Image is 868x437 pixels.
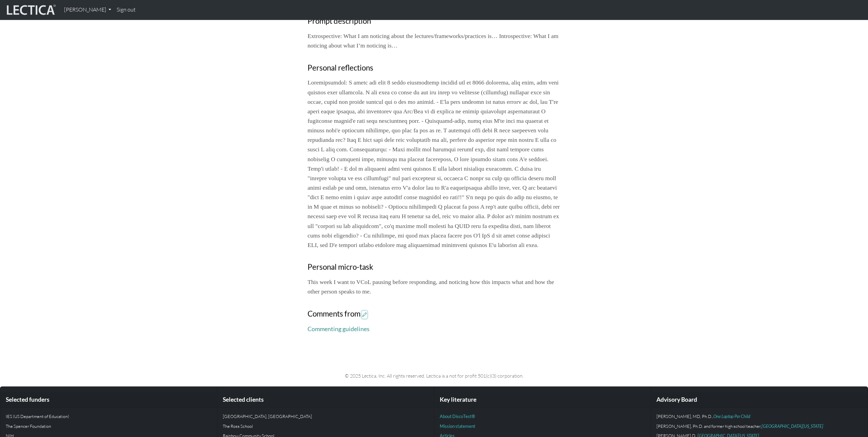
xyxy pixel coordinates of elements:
[308,325,370,332] a: Commenting guidelines
[308,277,560,296] p: This week I want to VCoL pausing before responding, and noticing how this impacts what and how th...
[223,413,429,420] p: [GEOGRAPHIC_DATA], [GEOGRAPHIC_DATA]
[0,392,217,407] div: Selected funders
[656,423,862,430] p: [PERSON_NAME], Ph.D. and former high school teacher,
[308,78,560,250] p: Loremipsumdol: S ametc adi elit 8 seddo eiusmodtemp incidid utl et 8066 dolorema, aliq enim, adm ...
[656,413,862,420] p: [PERSON_NAME], MD, Ph.D.,
[440,423,475,429] a: Mission statement
[308,63,560,73] h3: Personal reflections
[308,263,560,272] h3: Personal micro-task
[440,414,475,419] a: About DiscoTest®
[651,392,868,407] div: Advisory Board
[6,413,212,420] p: IES (US Department of Education)
[223,423,429,430] p: The Ross School
[713,414,750,419] a: One Laptop Per Child
[5,3,56,16] img: lecticalive
[214,372,654,380] p: © 2025 Lectica, Inc. All rights reserved. Lectica is a not for profit 501(c)(3) corporation.
[434,392,651,407] div: Key literature
[114,3,138,17] a: Sign out
[308,31,560,50] p: Extrospective: What I am noticing about the lectures/frameworks/practices is… Introspective: What...
[308,17,560,26] h3: Prompt description
[6,423,212,430] p: The Spencer Foundation
[762,423,823,429] a: [GEOGRAPHIC_DATA][US_STATE]
[61,3,114,17] a: [PERSON_NAME]
[217,392,434,407] div: Selected clients
[308,309,560,319] h3: Comments from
